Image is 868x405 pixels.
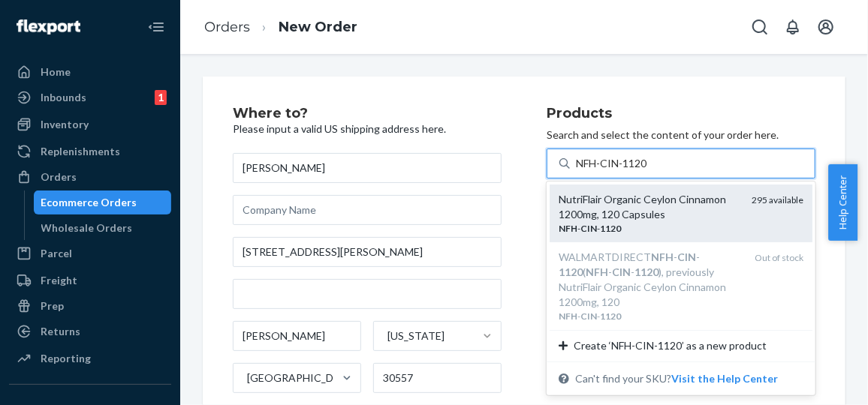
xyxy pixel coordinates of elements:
input: [GEOGRAPHIC_DATA] [246,370,247,385]
em: CIN [580,310,597,322]
div: Home [41,64,71,79]
h2: Where to? [233,106,502,121]
div: Replenishments [41,144,120,159]
em: CIN [612,265,631,278]
em: 1120 [634,265,659,278]
a: Replenishments [9,139,171,163]
a: Returns [9,319,171,343]
span: Out of stock [755,252,803,263]
em: NFH [559,310,577,322]
span: Can't find your SKU? [575,371,778,386]
div: Prep [41,298,64,313]
div: Inbounds [41,90,86,105]
h2: Products [547,106,815,121]
em: 1120 [600,223,621,234]
div: [GEOGRAPHIC_DATA] [247,370,341,385]
input: Company Name [233,195,502,225]
input: [US_STATE] [386,328,387,343]
a: Reporting [9,346,171,370]
a: Orders [9,165,171,189]
span: Create ‘NFH-CIN-1120’ as a new product [574,338,767,353]
button: NutriFlair Organic Ceylon Cinnamon 1200mg, 120 CapsulesNFH-CIN-1120295 availableWALMARTDIRECTNFH-... [671,371,778,386]
div: Freight [41,273,77,288]
input: City [233,321,361,351]
a: Ecommerce Orders [34,190,172,214]
a: Home [9,60,171,84]
em: CIN [677,250,696,263]
img: Flexport logo [17,19,80,34]
em: NFH [586,265,608,278]
div: - - [559,310,743,322]
a: Prep [9,294,171,318]
a: Inbounds1 [9,85,171,109]
p: Please input a valid US shipping address here. [233,121,502,136]
a: Parcel [9,241,171,265]
button: Open account menu [811,12,841,42]
button: Open Search Box [745,12,775,42]
a: Orders [204,19,250,35]
div: WALMARTDIRECT - - ( - - ), previously NutriFlair Organic Ceylon Cinnamon 1200mg, 120 [559,250,743,310]
input: Street Address 2 (Optional) [233,279,502,309]
a: Freight [9,268,171,292]
a: Wholesale Orders [34,216,172,240]
div: Parcel [41,246,72,261]
button: Help Center [828,164,857,241]
div: [US_STATE] [387,328,445,343]
div: Inventory [41,117,89,132]
p: Search and select the content of your order here. [547,127,815,142]
div: 1 [155,90,167,105]
div: Ecommerce Orders [41,195,137,210]
button: Open notifications [778,12,808,42]
input: Street Address [233,237,502,267]
a: New Order [279,19,357,35]
div: Wholesale Orders [41,220,133,235]
div: Reporting [41,351,91,366]
input: NutriFlair Organic Ceylon Cinnamon 1200mg, 120 CapsulesNFH-CIN-1120295 availableWALMARTDIRECTNFH-... [576,156,649,171]
em: CIN [580,223,597,234]
em: NFH [651,250,674,263]
button: Close Navigation [141,12,171,42]
div: NutriFlair Organic Ceylon Cinnamon 1200mg, 120 Capsules [559,192,740,222]
em: 1120 [559,265,583,278]
ol: breadcrumbs [192,5,369,49]
span: 295 available [752,194,803,205]
input: ZIP Code [373,363,502,393]
em: NFH [559,223,577,234]
div: Returns [41,324,80,339]
em: 1120 [600,310,621,322]
a: Inventory [9,112,171,136]
div: - - [559,222,740,235]
input: First & Last Name [233,153,502,183]
div: Orders [41,169,77,184]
